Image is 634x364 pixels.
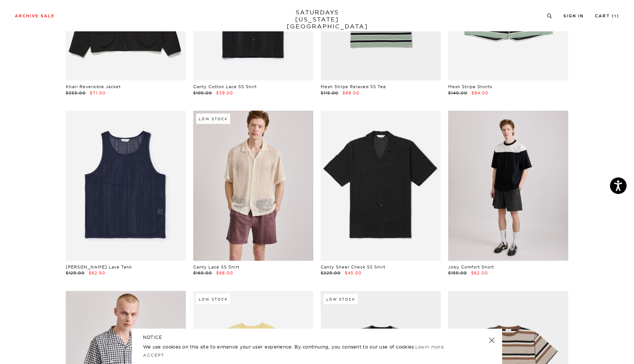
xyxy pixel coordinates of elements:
[342,90,359,96] span: $69.00
[321,84,386,89] a: Mesh Stripe Relaxed SS Tee
[196,114,230,124] div: Low Stock
[66,270,85,275] span: $125.00
[66,90,86,96] span: $355.00
[345,270,362,275] span: $45.00
[143,343,465,350] p: We use cookies on this site to enhance your user experience. By continuing, you consent to our us...
[196,294,230,304] div: Low Stock
[216,270,233,275] span: $66.00
[471,270,488,275] span: $62.00
[448,264,494,270] a: Joby Comfort Short
[324,294,358,304] div: Low Stock
[216,90,233,96] span: $39.00
[193,90,212,96] span: $195.00
[143,334,491,341] h5: NOTICE
[321,90,338,96] span: $115.00
[448,270,467,275] span: $155.00
[143,353,164,358] a: Accept
[415,344,444,350] a: Learn more
[614,15,617,18] small: 1
[15,14,55,18] a: Archive Sale
[563,14,584,18] a: Sign In
[193,264,239,270] a: Canty Lace SS Shirt
[287,9,348,30] a: SATURDAYS[US_STATE][GEOGRAPHIC_DATA]
[193,84,257,89] a: Canty Cotton Lace SS Shirt
[66,264,132,270] a: [PERSON_NAME] Lace Tank
[595,14,619,18] a: Cart (1)
[89,270,105,275] span: $62.50
[448,90,467,96] span: $140.00
[90,90,106,96] span: $71.00
[66,84,121,89] a: Khari Reversible Jacket
[448,84,492,89] a: Mesh Stripe Shorts
[471,90,488,96] span: $84.00
[193,270,212,275] span: $165.00
[321,264,385,270] a: Canty Sheer Check SS Shirt
[321,270,341,275] span: $225.00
